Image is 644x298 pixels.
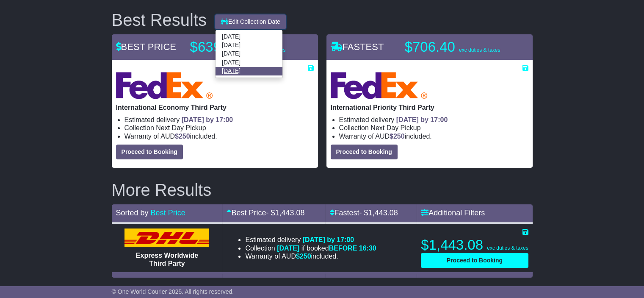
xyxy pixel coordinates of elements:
[112,181,533,199] h2: More Results
[303,236,354,243] span: [DATE] by 17:00
[275,209,304,217] span: 1,443.08
[393,133,405,140] span: 250
[331,103,528,111] p: International Priority Third Party
[329,209,398,217] a: Fastest- $1,443.08
[124,116,314,124] li: Estimated delivery
[296,253,311,260] span: $
[266,209,304,217] span: - $
[359,245,376,252] span: 16:30
[390,133,405,140] span: $
[277,245,299,252] span: [DATE]
[370,124,420,131] span: Next Day Pickup
[421,237,528,253] p: $1,443.08
[331,72,428,99] img: FedEx Express: International Priority Third Party
[116,209,149,217] span: Sorted by
[216,50,282,58] a: [DATE]
[331,145,398,159] button: Proceed to Booking
[245,244,376,252] li: Collection
[487,245,528,251] span: exc duties & taxes
[331,42,384,52] span: FASTEST
[329,245,357,252] span: BEFORE
[175,133,190,140] span: $
[179,133,190,140] span: 250
[245,236,376,244] li: Estimated delivery
[368,209,398,217] span: 1,443.08
[216,41,282,50] a: [DATE]
[124,132,314,140] li: Warranty of AUD included.
[421,253,528,268] button: Proceed to Booking
[112,288,234,295] span: © One World Courier 2025. All rights reserved.
[136,252,198,267] span: Express Worldwide Third Party
[116,42,176,52] span: BEST PRICE
[156,124,206,131] span: Next Day Pickup
[116,145,183,159] button: Proceed to Booking
[339,124,528,132] li: Collection
[190,39,296,56] p: $639.97
[216,58,282,67] a: [DATE]
[124,124,314,132] li: Collection
[216,32,282,41] a: [DATE]
[359,209,398,217] span: - $
[459,47,500,53] span: exc duties & taxes
[339,116,528,124] li: Estimated delivery
[215,14,286,29] button: Edit Collection Date
[405,39,511,56] p: $706.40
[277,245,376,252] span: if booked
[182,116,233,123] span: [DATE] by 17:00
[227,209,304,217] a: Best Price- $1,443.08
[151,209,185,217] a: Best Price
[124,228,209,247] img: DHL: Express Worldwide Third Party
[116,72,213,99] img: FedEx Express: International Economy Third Party
[216,67,282,75] a: [DATE]
[421,209,485,217] a: Additional Filters
[108,11,211,29] div: Best Results
[396,116,448,123] span: [DATE] by 17:00
[116,103,314,111] p: International Economy Third Party
[339,132,528,140] li: Warranty of AUD included.
[300,253,311,260] span: 250
[245,252,376,260] li: Warranty of AUD included.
